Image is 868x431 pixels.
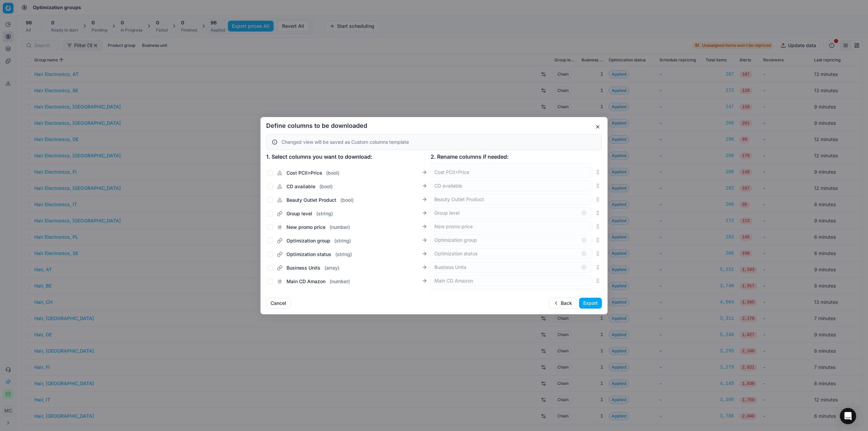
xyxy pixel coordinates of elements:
[579,298,602,309] button: Export
[287,183,315,190] span: CD available
[340,197,354,203] span: ( bool )
[287,251,331,258] span: Optimization status
[334,237,351,244] span: ( string )
[335,251,352,258] span: ( string )
[549,298,576,309] button: Back
[287,278,325,285] span: Main CD Amazon
[287,156,337,163] span: Sized anchor (mul idx)
[287,265,320,271] span: Business Units
[326,170,339,176] span: ( bool )
[266,123,602,129] h2: Define columns to be downloaded
[324,265,339,271] span: ( array )
[341,156,355,163] span: ( float )
[281,139,596,145] div: Changed view will be saved as Custom columns template
[287,224,325,231] span: New promo price
[287,292,314,298] span: Main CD bol
[330,224,350,231] span: ( number )
[287,197,336,203] span: Beauty Outlet Product
[330,278,350,285] span: ( number )
[319,183,333,190] span: ( bool )
[287,210,312,217] span: Group level
[266,298,291,309] button: Cancel
[287,237,330,244] span: Optimization group
[266,153,431,161] div: 1. Select columns you want to download:
[287,170,322,176] span: Cost PCII>Price
[316,210,333,217] span: ( string )
[318,292,339,298] span: ( number )
[431,153,595,161] div: 2. Rename columns if needed:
